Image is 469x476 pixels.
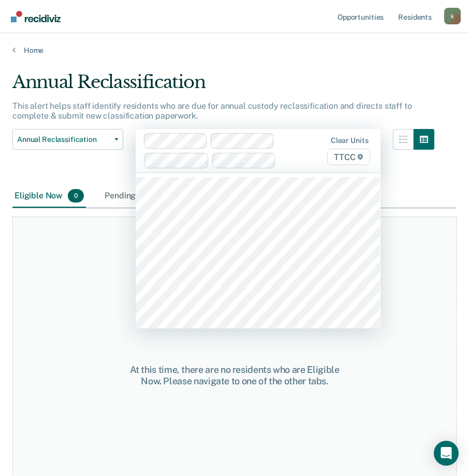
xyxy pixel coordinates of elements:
p: This alert helps staff identify residents who are due for annual custody reclassification and dir... [12,101,412,121]
div: Clear units [331,136,369,145]
a: Home [12,46,457,55]
button: Annual Reclassification [12,129,123,150]
span: TTCC [327,149,370,165]
div: At this time, there are no residents who are Eligible Now. Please navigate to one of the other tabs. [124,364,345,386]
span: 0 [68,189,84,203]
div: Pending27 [102,185,163,208]
button: Profile dropdown button [444,8,461,24]
div: Open Intercom Messenger [434,441,459,466]
span: Annual Reclassification [17,135,110,144]
div: k [444,8,461,24]
img: Recidiviz [11,11,61,22]
div: Annual Reclassification [12,71,434,101]
div: Eligible Now0 [12,185,86,208]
